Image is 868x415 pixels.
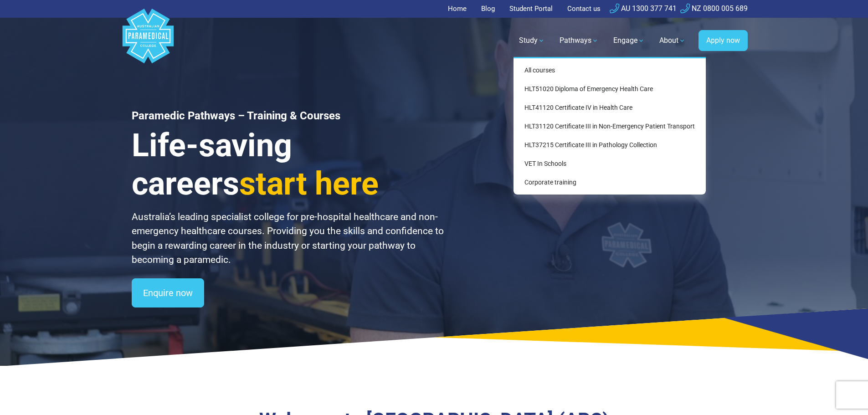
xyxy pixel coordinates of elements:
a: Apply now [699,30,748,51]
a: HLT37215 Certificate III in Pathology Collection [517,137,702,154]
a: Australian Paramedical College [121,18,175,64]
a: NZ 0800 005 689 [680,4,748,13]
a: HLT41120 Certificate IV in Health Care [517,99,702,116]
a: Enquire now [132,278,204,307]
a: AU 1300 377 741 [610,4,677,13]
a: All courses [517,62,702,79]
a: Engage [608,28,650,53]
span: start here [239,165,379,202]
h3: Life-saving careers [132,126,445,203]
a: HLT31120 Certificate III in Non-Emergency Patient Transport [517,118,702,135]
a: About [654,28,691,53]
a: HLT51020 Diploma of Emergency Health Care [517,81,702,97]
a: Study [514,28,550,53]
a: Pathways [554,28,604,53]
h1: Paramedic Pathways – Training & Courses [132,109,445,123]
a: Corporate training [517,174,702,191]
a: VET In Schools [517,155,702,172]
div: Study [514,57,706,195]
p: Australia’s leading specialist college for pre-hospital healthcare and non-emergency healthcare c... [132,210,445,267]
